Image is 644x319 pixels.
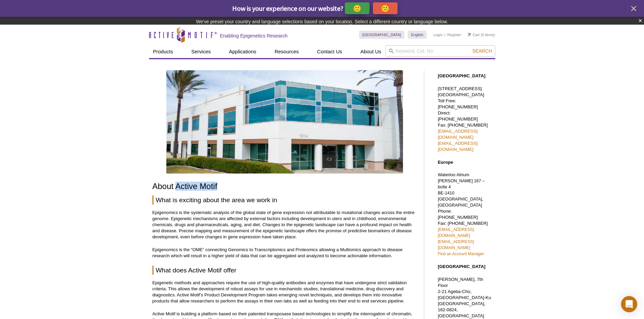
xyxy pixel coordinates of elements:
[152,247,417,259] p: Epigenomics is the “OME” connecting Genomics to Transcriptomics and Proteomics allowing a Multiom...
[438,160,453,165] strong: Europe
[433,32,443,37] a: Login
[270,45,303,58] a: Resources
[438,264,485,269] strong: [GEOGRAPHIC_DATA]
[152,195,417,205] h2: What is exciting about the area we work in
[152,182,417,192] h1: About Active Motif
[381,4,389,12] p: 🙁
[149,45,177,58] a: Products
[621,296,637,312] div: Open Intercom Messenger
[152,210,417,240] p: Epigenomics is the systematic analysis of the global state of gene expression not attributable to...
[638,17,642,25] button: ×
[220,33,288,39] h2: Enabling Epigenetics Research
[438,239,474,250] a: [EMAIL_ADDRESS][DOMAIN_NAME]
[353,4,361,12] p: 🙂
[438,141,478,152] a: [EMAIL_ADDRESS][DOMAIN_NAME]
[438,172,492,257] p: Waterloo Atrium Phone: [PHONE_NUMBER] Fax: [PHONE_NUMBER]
[445,31,446,39] li: |
[629,4,638,13] button: close
[313,45,346,58] a: Contact Us
[356,45,385,58] a: About Us
[468,33,471,36] img: Your Cart
[438,86,492,153] p: [STREET_ADDRESS] [GEOGRAPHIC_DATA] Toll Free: [PHONE_NUMBER] Direct: [PHONE_NUMBER] Fax: [PHONE_N...
[349,22,367,38] img: Change Here
[359,31,405,39] a: [GEOGRAPHIC_DATA]
[470,48,494,54] button: Search
[152,280,417,304] p: Epigenetic methods and approaches require the use of high-quality antibodies and enzymes that hav...
[447,32,461,37] a: Register
[385,45,495,57] input: Keyword, Cat. No.
[468,32,480,37] a: Cart
[472,48,492,54] span: Search
[187,45,215,58] a: Services
[438,129,478,140] a: [EMAIL_ADDRESS][DOMAIN_NAME]
[408,31,427,39] a: English
[152,266,417,275] h2: What does Active Motif offer
[225,45,260,58] a: Applications
[438,251,484,256] a: Find an Account Manager
[438,179,485,208] span: [PERSON_NAME] 167 – boîte 4 BE-1410 [GEOGRAPHIC_DATA], [GEOGRAPHIC_DATA]
[232,4,343,12] span: How is your experience on our website?
[438,73,485,78] strong: [GEOGRAPHIC_DATA]
[438,227,474,238] a: [EMAIL_ADDRESS][DOMAIN_NAME]
[468,31,495,39] li: (0 items)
